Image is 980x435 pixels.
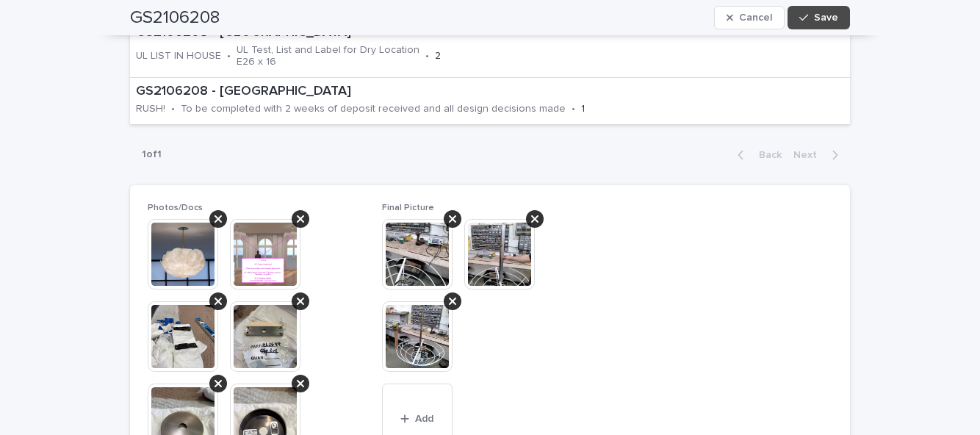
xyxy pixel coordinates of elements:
[581,103,585,115] p: 1
[130,78,850,124] a: GS2106208 - [GEOGRAPHIC_DATA]RUSH!•To be completed with 2 weeks of deposit received and all desig...
[435,50,441,62] p: 2
[130,7,220,29] h2: GS2106208
[130,19,850,78] a: GS2106208 - [GEOGRAPHIC_DATA]UL LIST IN HOUSE•UL Test, List and Label for Dry Location E26 x 16•2
[788,6,850,29] button: Save
[814,12,838,23] span: Save
[750,150,782,160] span: Back
[130,137,173,173] p: 1 of 1
[793,150,826,160] span: Next
[171,103,175,115] p: •
[136,50,221,62] p: UL LIST IN HOUSE
[415,414,433,424] span: Add
[237,44,419,69] p: UL Test, List and Label for Dry Location E26 x 16
[726,148,788,162] button: Back
[227,50,231,62] p: •
[148,204,203,212] span: Photos/Docs
[382,204,434,212] span: Final Picture
[425,50,429,62] p: •
[136,103,165,115] p: RUSH!
[739,12,772,23] span: Cancel
[788,148,850,162] button: Next
[714,6,785,29] button: Cancel
[572,103,575,115] p: •
[136,84,800,100] p: GS2106208 - [GEOGRAPHIC_DATA]
[181,103,566,115] p: To be completed with 2 weeks of deposit received and all design decisions made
